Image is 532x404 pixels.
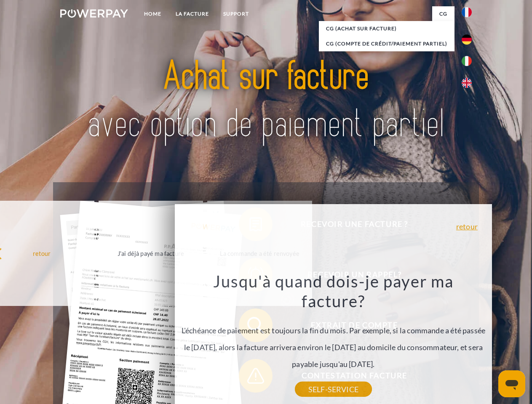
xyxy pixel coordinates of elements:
a: CG [432,6,454,21]
img: logo-powerpay-white.svg [60,9,128,18]
img: de [462,35,472,45]
h3: Jusqu'à quand dois-je payer ma facture? [180,271,487,311]
div: J'ai déjà payé ma facture [104,247,198,259]
a: CG (achat sur facture) [319,21,454,36]
a: Support [216,6,256,21]
img: en [462,78,472,88]
iframe: Bouton de lancement de la fenêtre de messagerie [498,370,525,397]
img: it [462,56,472,66]
div: L'échéance de paiement est toujours la fin du mois. Par exemple, si la commande a été passée le [... [180,271,487,389]
img: fr [462,7,472,17]
a: LA FACTURE [168,6,216,21]
a: SELF-SERVICE [295,382,372,397]
a: Home [137,6,168,21]
a: CG (Compte de crédit/paiement partiel) [319,36,454,51]
img: title-powerpay_fr.svg [80,40,452,161]
a: retour [456,223,478,230]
